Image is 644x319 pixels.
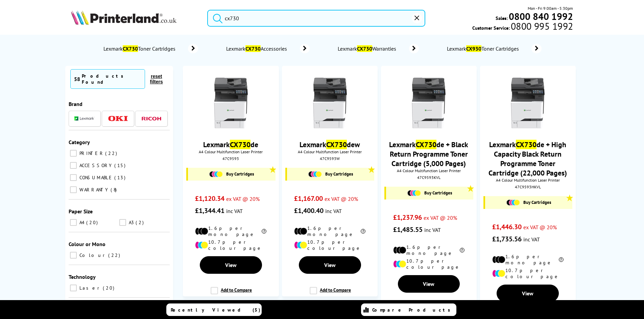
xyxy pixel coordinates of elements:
a: LexmarkCX730de [203,140,258,149]
span: A4 Colour Multifunction Laser Printer [285,149,374,154]
span: Lexmark Warranties [337,45,399,52]
span: View [225,262,237,268]
span: £1,120.34 [195,194,224,203]
mark: CX730 [357,45,372,52]
input: WARRANTY 8 [70,186,77,193]
span: ACCESSORY [78,162,114,168]
span: Mon - Fri 9:00am - 5:30pm [528,5,573,11]
span: ex VAT @ 20% [424,214,457,221]
input: A3 2 [119,219,126,226]
a: LexmarkCX730Accessories [225,44,310,53]
span: Category [69,139,90,145]
a: LexmarkCX730Toner Cartridges [102,44,198,53]
span: A4 Colour Multifunction Laser Printer [483,178,572,183]
span: ex VAT @ 20% [226,195,260,202]
input: ACCESSORY 15 [70,162,77,169]
a: Compare Products [361,303,456,316]
div: Products Found [82,73,141,85]
input: A4 20 [70,219,77,226]
li: 1.6p per mono page [294,225,365,237]
img: Cartridges [209,171,223,177]
a: View [398,275,460,293]
span: Buy Cartridges [325,171,353,177]
a: Buy Cartridges [290,171,371,177]
img: OKI [108,116,128,122]
span: 58 [74,76,80,82]
input: Search pro [207,10,425,27]
span: inc VAT [424,227,441,233]
span: Buy Cartridges [523,200,551,205]
mark: CX730 [516,140,536,149]
span: £1,400.40 [294,206,324,215]
mark: CX730 [245,45,261,52]
a: Recently Viewed (5) [166,303,262,316]
span: Recently Viewed (5) [171,307,261,313]
span: 0800 995 1992 [510,23,573,29]
a: LexmarkCX730Warranties [337,44,419,53]
mark: CX730 [326,140,347,149]
span: Lexmark Accessories [225,45,290,52]
span: Brand [69,101,82,107]
mark: CX730 [230,140,251,149]
span: 22 [108,252,122,258]
mark: CX930 [466,45,481,52]
span: Colour or Mono [69,241,105,247]
span: A4 Colour Multifunction Laser Printer [186,149,275,154]
span: Colour [78,252,108,258]
span: PRINTER [78,150,104,156]
span: £1,167.00 [294,194,323,203]
a: 0800 840 1992 [508,13,573,20]
label: Add to Compare [211,287,252,300]
a: LexmarkCX730dew [300,140,360,149]
span: A4 [78,219,86,225]
div: 47C9593HKVL [485,184,571,189]
a: LexmarkCX730de + High Capacity Black Return Programme Toner Cartridge (22,000 Pages) [488,140,567,178]
mark: CX730 [123,45,138,52]
span: 15 [114,162,127,168]
a: View [200,256,262,274]
span: 13 [114,175,127,181]
img: Printerland Logo [71,10,176,25]
li: 1.6p per mono page [393,244,464,256]
span: View [522,290,533,297]
span: £1,344.41 [195,206,224,215]
span: inc VAT [325,208,342,214]
span: Lexmark Toner Cartridges [446,45,521,52]
b: 0800 840 1992 [509,10,573,23]
img: Cartridges [407,190,421,196]
span: £1,735.56 [492,235,522,243]
a: Buy Cartridges [191,171,272,177]
span: WARRANTY [78,187,110,193]
img: Lexmark-CX730de-Front-Small.jpg [502,78,553,128]
input: Colour 22 [70,252,77,259]
img: Cartridges [506,200,520,206]
span: inc VAT [226,208,243,214]
span: Buy Cartridges [226,171,254,177]
span: 22 [105,150,119,156]
span: View [423,281,434,287]
div: 47C9593 [188,156,273,161]
li: 10.7p per colour page [492,267,564,280]
input: PRINTER 22 [70,150,77,157]
li: 10.7p per colour page [393,258,464,270]
a: LexmarkCX930Toner Cartridges [446,44,542,53]
span: 8 [111,187,118,193]
img: Lexmark-CX730de-Front-Small.jpg [403,78,454,128]
img: Lexmark-CX730de-Front-Small.jpg [206,78,256,128]
span: Compare Products [372,307,454,313]
span: A3 [127,219,135,225]
span: 20 [86,219,99,225]
span: Laser [78,285,102,291]
a: Buy Cartridges [389,190,470,196]
a: Printerland Logo [71,10,199,26]
li: 1.6p per mono page [492,254,564,266]
button: reset filters [145,73,168,85]
span: 2 [136,219,145,225]
a: Buy Cartridges [488,200,569,206]
input: Laser 20 [70,285,77,291]
span: Lexmark Toner Cartridges [102,45,178,52]
img: Lexmark [74,116,95,121]
img: Ricoh [141,117,162,121]
a: LexmarkCX730de + Black Return Programme Toner Cartridge (5,000 Pages) [389,140,468,168]
span: ex VAT @ 20% [523,224,557,231]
